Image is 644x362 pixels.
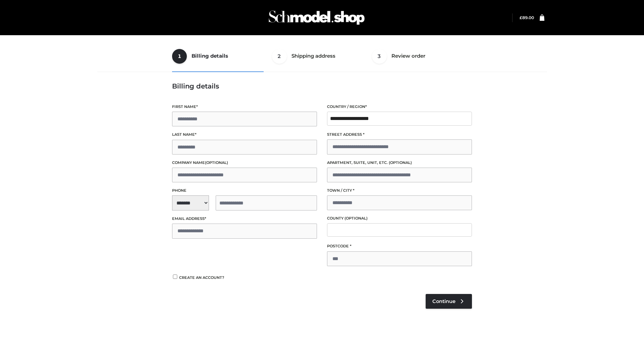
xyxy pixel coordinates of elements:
[327,187,472,194] label: Town / City
[520,15,534,20] a: £89.00
[266,4,367,31] img: Schmodel Admin 964
[172,187,317,194] label: Phone
[327,243,472,249] label: Postcode
[327,160,472,166] label: Apartment, suite, unit, etc.
[520,15,534,20] bdi: 89.00
[426,294,472,309] a: Continue
[205,160,228,165] span: (optional)
[344,216,368,221] span: (optional)
[327,215,472,222] label: County
[172,216,317,222] label: Email address
[327,104,472,110] label: Country / Region
[172,82,472,90] h3: Billing details
[172,160,317,166] label: Company name
[172,104,317,110] label: First name
[520,15,522,20] span: £
[172,275,178,279] input: Create an account?
[179,275,224,280] span: Create an account?
[327,131,472,138] label: Street address
[432,298,455,304] span: Continue
[389,160,412,165] span: (optional)
[172,131,317,138] label: Last name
